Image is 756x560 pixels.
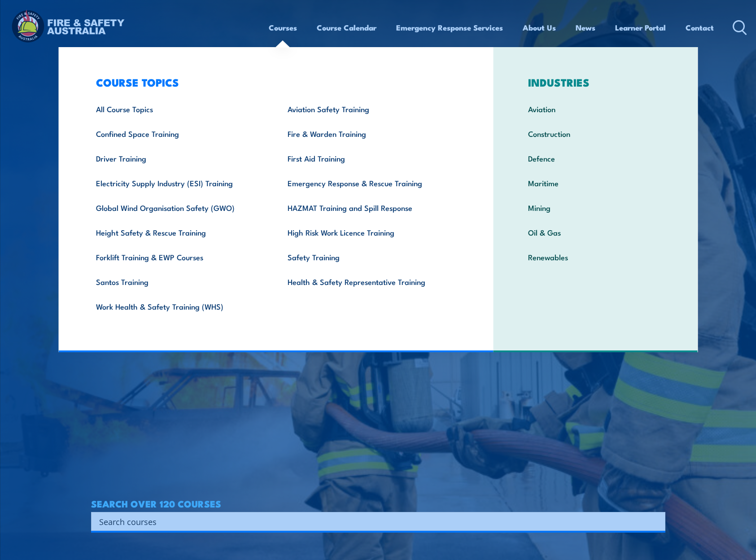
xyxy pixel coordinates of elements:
[82,146,274,171] a: Driver Training
[82,220,274,245] a: Height Safety & Rescue Training
[91,499,665,508] h4: SEARCH OVER 120 COURSES
[82,294,274,319] a: Work Health & Safety Training (WHS)
[514,220,677,245] a: Oil & Gas
[686,16,714,39] a: Contact
[274,220,465,245] a: High Risk Work Licence Training
[274,121,465,146] a: Fire & Warden Training
[274,146,465,171] a: First Aid Training
[523,16,556,39] a: About Us
[514,195,677,220] a: Mining
[274,245,465,269] a: Safety Training
[82,76,465,88] h3: COURSE TOPICS
[650,515,662,528] button: Search magnifier button
[82,171,274,195] a: Electricity Supply Industry (ESI) Training
[101,515,647,528] form: Search form
[99,515,646,528] input: Search input
[274,269,465,294] a: Health & Safety Representative Training
[82,195,274,220] a: Global Wind Organisation Safety (GWO)
[615,16,666,39] a: Learner Portal
[514,76,677,88] h3: INDUSTRIES
[274,195,465,220] a: HAZMAT Training and Spill Response
[514,146,677,171] a: Defence
[82,96,274,121] a: All Course Topics
[576,16,595,39] a: News
[317,16,376,39] a: Course Calendar
[514,96,677,121] a: Aviation
[396,16,503,39] a: Emergency Response Services
[274,96,465,121] a: Aviation Safety Training
[82,245,274,269] a: Forklift Training & EWP Courses
[514,171,677,195] a: Maritime
[82,269,274,294] a: Santos Training
[269,16,297,39] a: Courses
[514,121,677,146] a: Construction
[514,245,677,269] a: Renewables
[82,121,274,146] a: Confined Space Training
[274,171,465,195] a: Emergency Response & Rescue Training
